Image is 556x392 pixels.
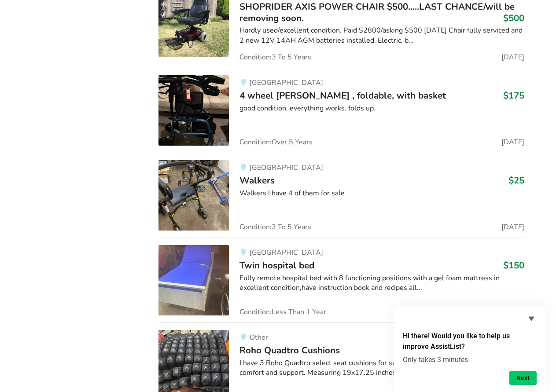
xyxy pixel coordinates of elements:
span: [DATE] [501,139,524,146]
span: Condition: Over 5 Years [239,139,313,146]
img: mobility-4 wheel walker , foldable, with basket [158,75,229,146]
div: I have 3 Roho Quadtro select seat cushions for sale designed to provide exceptional comfort and s... [239,358,524,378]
a: bedroom equipment-twin hospital bed [GEOGRAPHIC_DATA]Twin hospital bed$150Fully remote hospital b... [158,238,524,322]
span: Roho Quadtro Cushions [239,344,340,356]
span: SHOPRIDER AXIS POWER CHAIR $500…..LAST CHANCE/will be removing soon. [239,0,515,24]
h2: Hi there! Would you like to help us improve AssistList? [403,331,537,352]
span: Condition: 3 To 5 Years [239,223,311,231]
span: 4 wheel [PERSON_NAME] , foldable, with basket [239,89,446,102]
img: mobility-walkers [158,160,229,231]
span: [GEOGRAPHIC_DATA] [250,163,323,172]
div: Hardly used/excellent condition. Paid $2800/asking $500 [DATE] Chair fully serviced and 2 new 12V... [239,26,524,46]
h3: $500 [503,12,524,24]
p: Only takes 3 minutes [403,355,537,364]
span: Twin hospital bed [239,259,314,271]
a: mobility-4 wheel walker , foldable, with basket[GEOGRAPHIC_DATA]4 wheel [PERSON_NAME] , foldable,... [158,68,524,153]
div: good condition. everything works. folds up. [239,103,524,114]
div: Hi there! Would you like to help us improve AssistList? [403,313,537,385]
span: [GEOGRAPHIC_DATA] [250,78,323,88]
span: Other [250,333,268,342]
img: bedroom equipment-twin hospital bed [158,245,229,315]
span: [DATE] [501,54,524,61]
h3: $25 [508,175,524,186]
div: Fully remote hospital bed with 8 functioning positions with a gel foam mattress in excellent cond... [239,273,524,293]
span: [DATE] [501,223,524,231]
span: Condition: Less Than 1 Year [239,308,326,315]
button: Hide survey [526,313,537,324]
button: Next question [509,371,537,385]
span: Condition: 3 To 5 Years [239,54,311,61]
h3: $150 [503,260,524,271]
h3: $175 [503,90,524,101]
div: Walkers I have 4 of them for sale [239,188,524,198]
span: [GEOGRAPHIC_DATA] [250,248,323,257]
a: mobility-walkers[GEOGRAPHIC_DATA]Walkers$25Walkers I have 4 of them for saleCondition:3 To 5 Year... [158,153,524,238]
span: Walkers [239,174,275,187]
